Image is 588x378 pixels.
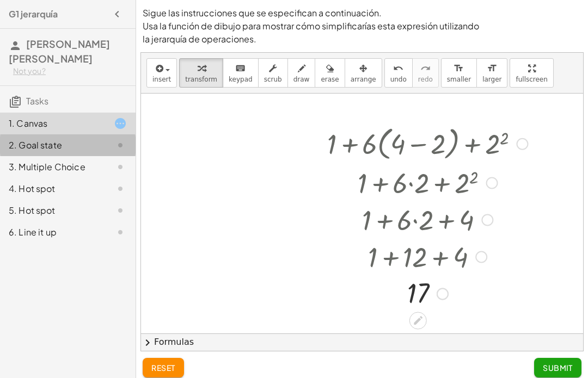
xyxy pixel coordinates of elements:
[26,95,48,107] span: Tasks
[179,58,223,88] button: transform
[13,66,127,77] div: Not you?
[235,62,246,75] i: keyboard
[441,58,477,88] button: format_sizesmaller
[390,76,407,83] span: undo
[114,117,127,130] i: Task started.
[418,76,433,83] span: redo
[9,226,96,239] div: 6. Line it up
[315,58,345,88] button: erase
[114,160,127,173] i: Task not started.
[293,76,310,83] span: draw
[345,58,382,88] button: arrange
[9,8,58,21] h4: G1 jerarquía
[258,58,288,88] button: scrub
[114,226,127,239] i: Task not started.
[384,58,413,88] button: undoundo
[114,204,127,217] i: Task not started.
[393,62,403,75] i: undo
[152,76,171,83] span: insert
[9,182,96,195] div: 4. Hot spot
[487,62,497,75] i: format_size
[510,58,553,88] button: fullscreen
[229,76,253,83] span: keypad
[321,76,339,83] span: erase
[420,62,431,75] i: redo
[146,58,177,88] button: insert
[9,38,110,65] span: [PERSON_NAME] [PERSON_NAME]
[223,58,259,88] button: keyboardkeypad
[185,76,217,83] span: transform
[114,139,127,152] i: Task not started.
[9,204,96,217] div: 5. Hot spot
[9,117,96,130] div: 1. Canvas
[143,7,581,46] p: Sigue las instrucciones que se especifican a continuación. Usa la función de dibujo para mostrar ...
[351,76,376,83] span: arrange
[114,182,127,195] i: Task not started.
[141,336,154,349] span: chevron_right
[141,333,583,351] button: chevron_rightFormulas
[9,160,96,173] div: 3. Multiple Choice
[476,58,507,88] button: format_sizelarger
[412,58,439,88] button: redoredo
[447,76,471,83] span: smaller
[482,76,501,83] span: larger
[287,58,316,88] button: draw
[516,76,547,83] span: fullscreen
[543,363,573,373] span: Submit
[143,358,184,377] button: reset
[9,139,96,152] div: 2. Goal state
[264,76,282,83] span: scrub
[151,363,175,373] span: reset
[534,358,581,377] button: Submit
[409,312,427,329] div: Edit math
[454,62,464,75] i: format_size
